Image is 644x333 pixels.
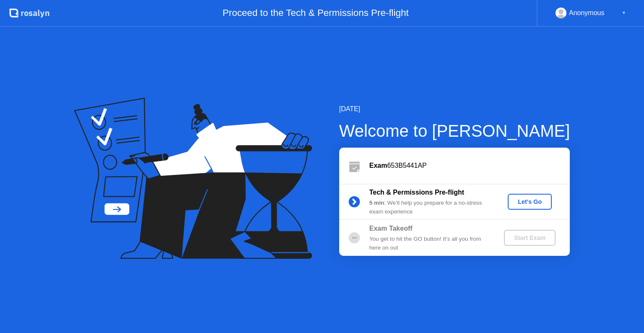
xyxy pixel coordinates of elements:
button: Start Exam [504,230,556,246]
b: Exam Takeoff [369,225,413,232]
div: : We’ll help you prepare for a no-stress exam experience [369,199,490,216]
div: Let's Go [511,198,548,205]
div: ▼ [622,8,626,18]
b: Exam [369,162,387,169]
div: [DATE] [339,104,570,114]
div: You get to hit the GO button! It’s all you from here on out [369,235,490,252]
div: Start Exam [507,234,552,241]
button: Let's Go [508,194,552,210]
b: Tech & Permissions Pre-flight [369,189,464,196]
b: 5 min [369,200,384,206]
div: 653B5441AP [369,161,570,171]
div: Welcome to [PERSON_NAME] [339,118,570,143]
div: Anonymous [569,8,605,18]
